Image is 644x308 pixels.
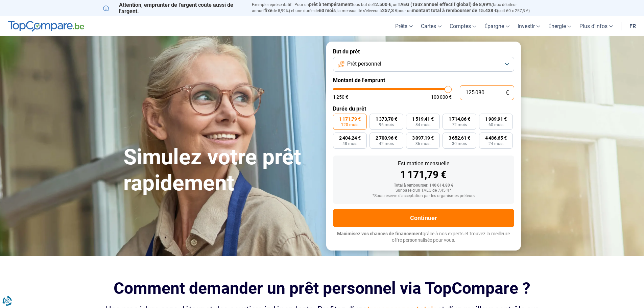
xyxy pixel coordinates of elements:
span: 1 373,70 € [376,117,397,121]
label: Montant de l'emprunt [333,77,514,84]
span: 30 mois [452,142,467,146]
span: 42 mois [379,142,394,146]
span: 4 486,65 € [485,136,507,140]
p: Attention, emprunter de l'argent coûte aussi de l'argent. [103,2,244,15]
span: 60 mois [488,123,503,127]
span: 84 mois [415,123,430,127]
span: 1 519,41 € [412,117,434,121]
span: fixe [264,8,272,13]
a: Investir [514,16,544,36]
span: 257,3 € [382,8,398,13]
div: Total à rembourser: 140 614,80 € [338,183,509,188]
span: 1 250 € [333,95,348,99]
label: Durée du prêt [333,105,514,112]
span: 3 097,19 € [412,136,434,140]
span: prêt à tempérament [309,2,352,7]
img: TopCompare [8,21,84,32]
p: Exemple représentatif : Pour un tous but de , un (taux débiteur annuel de 8,99%) et une durée de ... [252,2,541,14]
a: Cartes [417,16,446,36]
a: Épargne [480,16,514,36]
span: 2 700,96 € [376,136,397,140]
button: Prêt personnel [333,57,514,72]
span: 100 000 € [431,95,452,99]
span: 120 mois [341,123,358,127]
div: *Sous réserve d'acceptation par les organismes prêteurs [338,194,509,198]
a: Plus d'infos [575,16,617,36]
span: TAEG (Taux annuel effectif global) de 8,99% [398,2,492,7]
span: 1 714,86 € [449,117,470,121]
span: 1 171,79 € [339,117,361,121]
span: 36 mois [415,142,430,146]
p: grâce à nos experts et trouvez la meilleure offre personnalisée pour vous. [333,231,514,244]
span: 3 652,61 € [449,136,470,140]
span: 48 mois [342,142,357,146]
div: Estimation mensuelle [338,161,509,166]
button: Continuer [333,209,514,227]
span: 72 mois [452,123,467,127]
div: 1 171,79 € [338,170,509,180]
span: 1 989,91 € [485,117,507,121]
span: € [506,90,509,96]
span: Prêt personnel [347,60,381,68]
h2: Comment demander un prêt personnel via TopCompare ? [103,279,541,298]
div: Sur base d'un TAEG de 7,45 %* [338,188,509,193]
a: Prêts [391,16,417,36]
span: montant total à rembourser de 15.438 € [412,8,497,13]
a: Énergie [544,16,575,36]
label: But du prêt [333,48,514,55]
span: 60 mois [319,8,336,13]
span: 24 mois [488,142,503,146]
a: Comptes [446,16,480,36]
span: 96 mois [379,123,394,127]
span: 12.500 € [373,2,391,7]
a: fr [625,16,640,36]
span: Maximisez vos chances de financement [337,231,423,236]
h1: Simulez votre prêt rapidement [123,144,318,196]
span: 2 404,24 € [339,136,361,140]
